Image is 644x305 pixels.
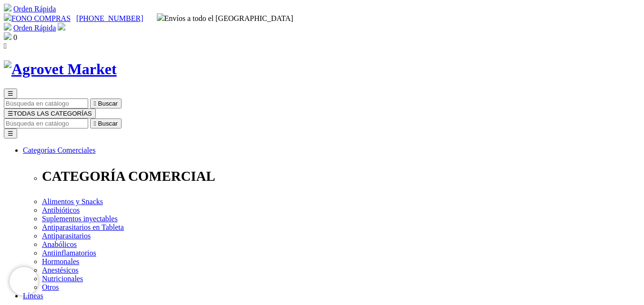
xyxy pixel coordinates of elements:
input: Buscar [4,118,88,128]
a: Líneas [23,292,43,300]
img: Agrovet Market [4,60,117,78]
a: Alimentos y Snacks [42,197,103,206]
p: CATEGORÍA COMERCIAL [42,168,640,184]
img: shopping-cart.svg [4,4,11,11]
a: Otros [42,283,59,291]
a: Antiparasitarios [42,232,91,240]
a: Orden Rápida [13,24,56,32]
span: Buscar [98,100,118,107]
button: ☰ [4,128,17,138]
span: 0 [13,33,17,41]
img: phone.svg [4,13,11,21]
a: Orden Rápida [13,5,56,13]
a: Anestésicos [42,266,78,274]
a: Suplementos inyectables [42,215,118,223]
span: ☰ [8,110,13,117]
iframe: Brevo live chat [10,267,38,295]
a: Antiinflamatorios [42,249,96,257]
i:  [94,120,96,127]
img: shopping-cart.svg [4,23,11,30]
a: [PHONE_NUMBER] [76,14,143,22]
a: Nutricionales [42,275,83,283]
button:  Buscar [90,118,122,128]
a: Hormonales [42,257,79,266]
img: user.svg [58,23,65,30]
span: Buscar [98,120,118,127]
a: Categorías Comerciales [23,146,95,154]
input: Buscar [4,98,88,108]
i:  [4,42,7,50]
button: ☰ [4,89,17,98]
a: Antibióticos [42,206,80,214]
img: shopping-bag.svg [4,32,11,40]
a: Antiparasitarios en Tableta [42,223,124,231]
span: ☰ [8,90,13,97]
a: Acceda a su cuenta de cliente [58,24,65,32]
span: Envíos a todo el [GEOGRAPHIC_DATA] [157,14,294,22]
i:  [94,100,96,107]
button: ☰TODAS LAS CATEGORÍAS [4,108,96,118]
button:  Buscar [90,98,122,108]
a: Anabólicos [42,240,77,248]
img: delivery-truck.svg [157,13,164,21]
a: FONO COMPRAS [4,14,71,22]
